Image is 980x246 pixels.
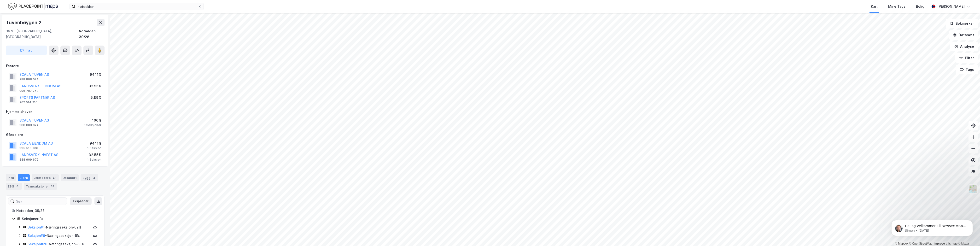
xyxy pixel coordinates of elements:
div: 962 014 216 [19,100,37,104]
div: Eiere [18,174,30,181]
a: Mapbox [895,242,908,245]
div: 2 [92,175,96,180]
div: Notodden, 39/28 [79,28,105,40]
a: Seksjon#20 [28,242,47,246]
div: Seksjoner ( 3 ) [22,216,99,222]
div: Datasett [61,174,79,181]
div: 100% [84,117,101,123]
div: 988 808 024 [19,77,39,81]
button: Ekspander [70,197,92,205]
div: 32.55% [89,83,101,89]
button: Analyse [950,42,978,51]
div: Bolig [916,4,924,9]
div: 94.11% [87,141,101,146]
div: 6 [15,184,20,189]
div: 3 Seksjoner [84,123,101,127]
div: Leietakere [32,174,59,181]
button: Tags [956,65,978,74]
div: ESG [6,183,22,190]
div: Tuvenbøygen 2 [6,19,42,26]
div: 5.89% [91,95,101,100]
div: - Næringsseksjon - 62% [28,224,91,230]
div: 32.55% [87,152,101,158]
div: Hjemmelshaver [6,109,104,115]
div: Gårdeiere [6,132,104,138]
iframe: Intercom notifications message [884,210,980,244]
div: Festere [6,63,104,69]
div: 94.11% [90,72,101,77]
a: Seksjon#1 [28,225,44,229]
input: Søk på adresse, matrikkel, gårdeiere, leietakere eller personer [76,3,198,10]
div: 996 707 253 [19,89,38,93]
div: Kart [871,4,878,9]
div: 35 [50,184,55,189]
button: Tag [6,46,47,55]
div: Info [6,174,16,181]
div: [PERSON_NAME] [937,4,965,9]
input: Søk [14,198,67,205]
div: Bygg [81,174,98,181]
a: OpenStreetMap [909,242,933,245]
button: Filter [955,53,978,63]
div: Mine Tags [888,4,905,9]
button: Bokmerker [946,19,978,28]
div: 1 Seksjon [87,158,101,162]
img: Z [969,184,978,193]
div: 1 Seksjon [87,146,101,150]
div: 988 808 024 [19,123,39,127]
button: Datasett [949,30,978,40]
img: logo.f888ab2527a4732fd821a326f86c7f29.svg [8,2,58,11]
div: Transaksjoner [24,183,57,190]
a: Improve this map [934,242,957,245]
div: 888 909 672 [19,158,38,162]
a: Seksjon#6 [28,234,45,238]
div: - Næringsseksjon - 5% [28,233,91,239]
div: 3676, [GEOGRAPHIC_DATA], [GEOGRAPHIC_DATA] [6,28,79,40]
div: 995 513 706 [19,146,38,150]
div: Notodden, 39/28 [16,208,99,214]
div: 27 [52,175,57,180]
